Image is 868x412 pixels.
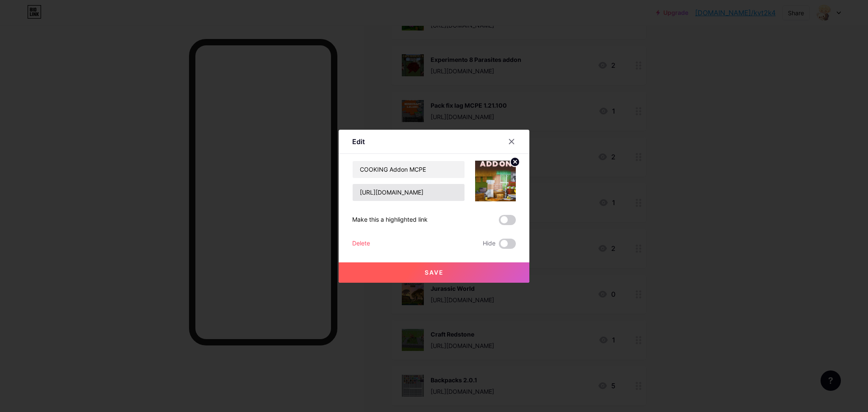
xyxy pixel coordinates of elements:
span: Save [425,269,444,276]
input: Title [353,161,465,178]
div: Delete [352,239,370,249]
div: Make this a highlighted link [352,215,428,225]
div: Edit [352,136,365,147]
img: link_thumbnail [475,161,516,201]
span: Hide [483,239,495,249]
button: Save [339,262,529,283]
input: URL [353,184,465,201]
